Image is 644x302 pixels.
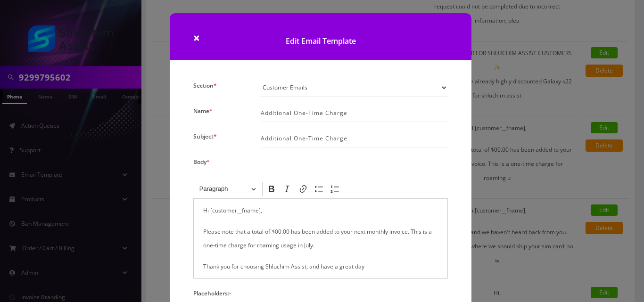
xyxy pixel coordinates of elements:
[193,286,231,300] label: Placeholders:-
[193,130,217,143] label: Subject
[203,260,438,273] p: Thank you for choosing Shluchim Assist, and have a great day
[195,182,260,196] button: Paragraph, Heading
[193,104,213,118] label: Name
[193,155,210,169] label: Body
[193,79,217,92] label: Section
[193,198,448,279] div: Editor editing area: main. Press Alt+0 for help.
[203,204,438,217] p: Hi [customer__fname],
[193,180,448,198] div: Editor toolbar
[203,225,438,252] p: Please note that a total of $00.00 has been added to your next monthly invoice. This is a one-tim...
[170,13,471,60] h1: Edit Email Template
[193,32,200,43] button: Close
[199,183,248,195] span: Paragraph
[193,30,200,45] span: ×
